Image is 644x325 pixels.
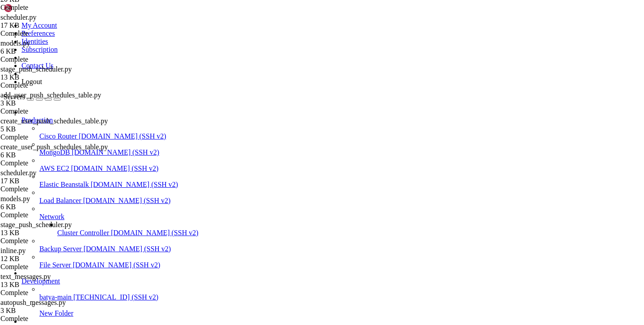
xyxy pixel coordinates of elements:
div: Complete [0,133,90,141]
span: [DATE] 02:10:57,820 - [DEBUG] - __main__ - (scheduler.py).send_push_safely(221) - Пуш trial_1_day... [4,85,483,93]
span: scheduler.py [0,13,36,21]
span: [DATE] 02:10:58,906 - [DEBUG] - __main__ - (scheduler.py).send_push_safely(221) - Пуш trial_1_day... [4,234,483,241]
span: [DATE] 02:10:58,354 - [DEBUG] - __main__ - (scheduler.py).send_push_safely(221) - Пуш trial_1_day... [4,160,483,167]
div: Complete [0,159,90,167]
div: Complete [0,81,90,89]
div: Complete [0,237,90,245]
span: ю 5343635579, пропускаем [4,63,89,70]
span: stage_push_scheduler.py [0,65,72,73]
div: 5 KB [0,125,90,133]
span: ю 1296153678, пропускаем [4,256,89,263]
span: [DATE] 02:10:59,011 - [DEBUG] - __main__ - (scheduler.py).send_push_safely(221) - Пуш trial_1_day... [4,249,483,256]
span: [DATE] 02:10:57,925 - [DEBUG] - __main__ - (scheduler.py).send_push_safely(221) - Пуш trial_1_day... [4,100,483,107]
div: Complete [0,315,90,323]
div: 6 KB [0,151,90,159]
span: [DATE] 02:10:58,466 - [DEBUG] - __main__ - (scheduler.py).send_push_safely(221) - Пуш trial_1_day... [4,174,483,181]
span: models.py [0,39,30,47]
span: [DATE] 02:10:58,695 - [DEBUG] - __main__ - (scheduler.py).send_push_safely(221) - Пуш trial_1_day... [4,204,483,211]
div: 12 KB [0,255,90,263]
span: [DATE] 02:10:57,607 - [DEBUG] - __main__ - (scheduler.py).send_push_safely(221) - Пуш trial_1_day... [4,55,483,63]
span: ю 6052851618, пропускаем [4,197,89,204]
span: [DATE] 02:10:57,294 - [DEBUG] - __main__ - (scheduler.py).send_push_safely(221) - Пуш trial_1_day... [4,11,483,18]
div: 13 KB [0,73,90,81]
span: add_user_push_schedules_table.py [0,91,101,99]
span: stage_push_scheduler.py [0,221,72,228]
span: models.py [0,39,90,55]
span: ю 6712204314, пропускаем [4,78,89,85]
span: create_user_push_schedules_table.py [0,117,108,133]
span: [DATE] 02:10:58,030 - [DEBUG] - __main__ - (scheduler.py).send_push_safely(221) - Пуш trial_1_day... [4,115,483,122]
span: text_messages.py [0,273,90,289]
div: Complete [0,289,90,297]
span: ю 821918678, пропускаем [4,212,86,219]
span: ю 1828136255, пропускаем [4,18,89,25]
div: Complete [0,30,90,38]
div: Complete [0,185,90,193]
span: [DATE] 02:10:57,502 - [DEBUG] - __main__ - (scheduler.py).send_push_safely(221) - Пуш trial_1_day... [4,41,483,48]
span: inline.py [0,247,25,254]
div: Complete [0,55,90,63]
div: 17 KB [0,177,90,185]
span: [DATE] 02:10:58,570 - [DEBUG] - __main__ - (scheduler.py).send_push_safely(221) - Пуш trial_1_day... [4,190,483,197]
span: add_user_push_schedules_table.py [0,91,101,107]
span: [DATE] 02:10:57,398 - [DEBUG] - __main__ - (scheduler.py).send_push_safely(221) - Пуш trial_1_day... [4,26,483,33]
div: 3 KB [0,307,90,315]
span: ю 6774872281, пропускаем [4,241,89,249]
span: create_user_push_schedules_table.py [0,117,108,125]
span: models.py [0,195,30,203]
span: scheduler.py [0,169,36,177]
div: 13 KB [0,229,90,237]
div: Complete [0,4,90,12]
span: [DATE] 02:10:58,799 - [DEBUG] - __main__ - (scheduler.py).send_push_safely(221) - Пуш trial_1_day... [4,219,483,226]
span: autopush_messages.py [0,299,66,306]
span: create_user_push_schedules_table.py [0,143,108,159]
span: stage_push_scheduler.py [0,221,90,237]
span: scheduler.py [0,169,90,185]
div: Complete [0,211,90,219]
div: 6 KB [0,203,90,211]
span: ю 7124414726, пропускаем [4,137,89,144]
span: ю 6978720940, пропускаем [4,122,89,130]
div: 6 KB [0,47,90,55]
span: inline.py [0,247,90,263]
span: ю 1751002384, пропускаем [4,34,89,41]
span: [DATE] 02:10:58,135 - [DEBUG] - __main__ - (scheduler.py).send_push_safely(221) - Пуш trial_1_day... [4,130,483,137]
span: [DATE] 02:10:58,243 - [DEBUG] - __main__ - (scheduler.py).send_push_safely(221) - Пуш trial_1_day... [4,145,483,152]
span: create_user_push_schedules_table.py [0,143,108,151]
span: text_messages.py [0,273,51,280]
span: ю 2092214508, пропускаем [4,167,89,174]
div: 3 KB [0,99,90,107]
div: Complete [0,263,90,271]
span: ю 6443962946, пропускаем [4,108,89,115]
span: ю 704978818, пропускаем [4,93,86,100]
span: ю 5033891512, пропускаем [4,4,89,11]
span: ю 1402185943, пропускаем [4,48,89,55]
span: [DATE] 02:10:57,714 - [DEBUG] - __main__ - (scheduler.py).send_push_safely(221) - Пуш trial_1_day... [4,71,483,78]
div: 17 KB [0,21,90,30]
span: models.py [0,195,90,211]
div: Complete [0,107,90,115]
span: ю 6838072048, пропускаем [4,227,89,234]
span: stage_push_scheduler.py [0,65,90,81]
div: 13 KB [0,281,90,289]
span: ю 7047329833, пропускаем [4,182,89,189]
span: scheduler.py [0,13,90,30]
span: ю 1801780034, пропускаем [4,152,89,160]
span: autopush_messages.py [0,299,90,315]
